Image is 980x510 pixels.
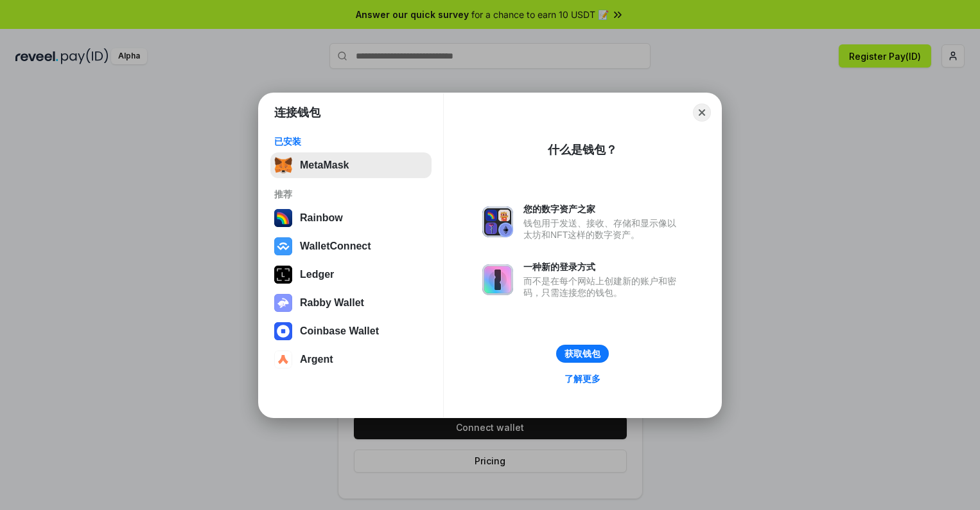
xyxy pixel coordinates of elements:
a: 了解更多 [557,370,608,387]
div: Coinbase Wallet [300,325,379,337]
img: svg+xml,%3Csvg%20xmlns%3D%22http%3A%2F%2Fwww.w3.org%2F2000%2Fsvg%22%20fill%3D%22none%22%20viewBox... [482,264,513,295]
button: WalletConnect [270,233,432,259]
button: MetaMask [270,152,432,178]
div: 推荐 [274,188,428,200]
img: svg+xml,%3Csvg%20width%3D%2228%22%20height%3D%2228%22%20viewBox%3D%220%200%2028%2028%22%20fill%3D... [274,237,292,255]
img: svg+xml,%3Csvg%20width%3D%2228%22%20height%3D%2228%22%20viewBox%3D%220%200%2028%2028%22%20fill%3D... [274,322,292,340]
img: svg+xml,%3Csvg%20fill%3D%22none%22%20height%3D%2233%22%20viewBox%3D%220%200%2035%2033%22%20width%... [274,156,292,174]
div: MetaMask [300,159,349,171]
img: svg+xml,%3Csvg%20xmlns%3D%22http%3A%2F%2Fwww.w3.org%2F2000%2Fsvg%22%20width%3D%2228%22%20height%3... [274,266,292,284]
div: 一种新的登录方式 [523,261,683,273]
div: 了解更多 [564,373,600,385]
div: Rainbow [300,212,343,224]
div: Ledger [300,269,334,280]
img: svg+xml,%3Csvg%20xmlns%3D%22http%3A%2F%2Fwww.w3.org%2F2000%2Fsvg%22%20fill%3D%22none%22%20viewBox... [274,294,292,312]
img: svg+xml,%3Csvg%20width%3D%22120%22%20height%3D%22120%22%20viewBox%3D%220%200%20120%20120%22%20fil... [274,209,292,227]
div: WalletConnect [300,241,371,252]
button: Rainbow [270,205,432,231]
div: 您的数字资产之家 [523,203,683,215]
button: 获取钱包 [556,345,609,363]
button: Rabby Wallet [270,290,432,316]
div: Argent [300,354,333,365]
img: svg+xml,%3Csvg%20width%3D%2228%22%20height%3D%2228%22%20viewBox%3D%220%200%2028%2028%22%20fill%3D... [274,351,292,369]
button: Argent [270,347,432,372]
button: Coinbase Wallet [270,318,432,344]
img: svg+xml,%3Csvg%20xmlns%3D%22http%3A%2F%2Fwww.w3.org%2F2000%2Fsvg%22%20fill%3D%22none%22%20viewBox... [482,206,513,237]
button: Close [693,104,711,122]
div: 什么是钱包？ [548,142,617,158]
div: 钱包用于发送、接收、存储和显示像以太坊和NFT这样的数字资产。 [523,217,683,241]
div: Rabby Wallet [300,297,364,309]
div: 已安装 [274,136,428,147]
div: 获取钱包 [564,348,600,360]
h1: 连接钱包 [274,105,320,120]
div: 而不是在每个网站上创建新的账户和密码，只需连接您的钱包。 [523,275,683,298]
button: Ledger [270,262,432,287]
